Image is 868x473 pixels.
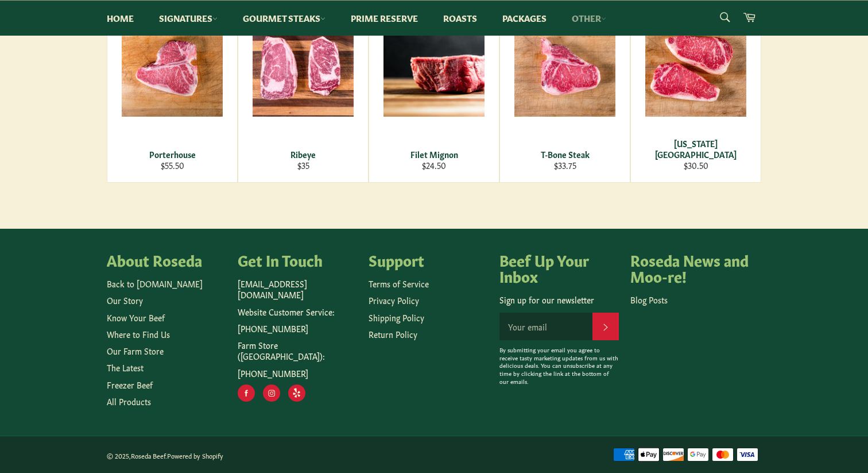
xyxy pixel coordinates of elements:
[107,278,203,289] a: Back to [DOMAIN_NAME]
[107,451,223,460] small: © 2025, .
[107,328,170,340] a: Where to Find Us
[369,328,417,340] a: Return Policy
[560,1,618,36] a: Other
[122,16,223,117] img: Porterhouse
[107,395,151,407] a: All Products
[491,1,558,36] a: Packages
[95,1,145,36] a: Home
[238,278,357,301] p: [EMAIL_ADDRESS][DOMAIN_NAME]
[369,278,429,289] a: Terms of Service
[383,16,485,117] img: Filet Mignon
[238,368,357,379] p: [PHONE_NUMBER]
[107,379,153,390] a: Freezer Beef
[369,312,424,323] a: Shipping Policy
[499,294,619,305] p: Sign up for our newsletter
[630,252,750,283] h4: Roseda News and Moo-re!
[514,16,615,117] img: T-Bone Steak
[107,362,144,373] a: The Latest
[499,346,619,386] p: By submitting your email you agree to receive tasty marketing updates from us with delicious deal...
[432,1,489,36] a: Roasts
[630,294,668,305] a: Blog Posts
[253,16,354,117] img: Ribeye
[638,160,754,171] div: $30.50
[377,160,492,171] div: $24.50
[148,1,229,36] a: Signatures
[238,252,357,268] h4: Get In Touch
[377,149,492,160] div: Filet Mignon
[238,306,357,317] p: Website Customer Service:
[507,160,623,171] div: $33.75
[131,451,165,460] a: Roseda Beef
[499,252,619,283] h4: Beef Up Your Inbox
[339,1,429,36] a: Prime Reserve
[238,323,357,334] p: [PHONE_NUMBER]
[115,160,230,171] div: $55.50
[115,149,230,160] div: Porterhouse
[246,149,361,160] div: Ribeye
[246,160,361,171] div: $35
[499,313,592,340] input: Your email
[369,252,488,268] h4: Support
[107,294,143,306] a: Our Story
[231,1,337,36] a: Gourmet Steaks
[167,451,223,460] a: Powered by Shopify
[507,149,623,160] div: T-Bone Steak
[107,345,164,356] a: Our Farm Store
[369,294,419,306] a: Privacy Policy
[107,312,165,323] a: Know Your Beef
[107,252,226,268] h4: About Roseda
[645,16,746,117] img: New York Strip
[238,340,357,362] p: Farm Store ([GEOGRAPHIC_DATA]):
[638,138,754,160] div: [US_STATE][GEOGRAPHIC_DATA]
